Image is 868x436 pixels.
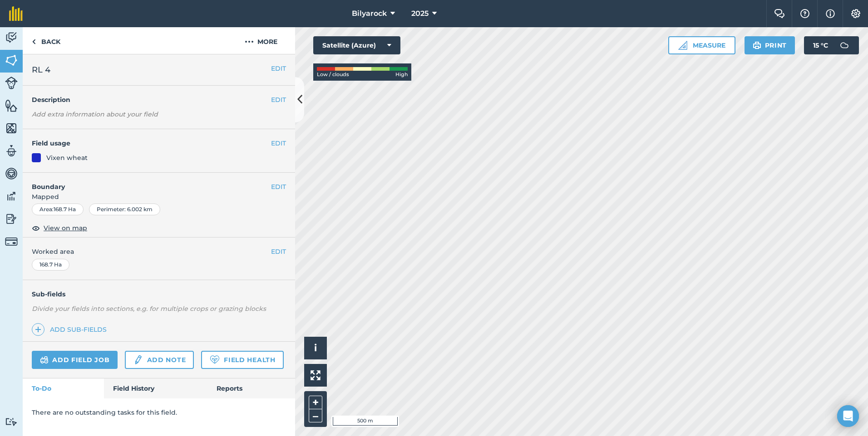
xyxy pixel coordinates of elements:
[89,203,160,215] div: Perimeter : 6.002 km
[271,138,286,148] button: EDIT
[5,99,18,112] img: svg+xml;base64,PHN2ZyB4bWxucz0iaHR0cDovL3d3dy53My5vcmcvMjAwMC9zdmciIHdpZHRoPSI1NiIgaGVpZ2h0PSI2MC...
[44,223,87,233] span: View on map
[5,121,18,135] img: svg+xml;base64,PHN2ZyB4bWxucz0iaHR0cDovL3d3dy53My5vcmcvMjAwMC9zdmciIHdpZHRoPSI1NiIgaGVpZ2h0PSI2MC...
[850,9,861,18] img: A cog icon
[804,36,859,54] button: 15 °C
[5,417,18,426] img: svg+xml;base64,PD94bWwgdmVyc2lvbj0iMS4wIiBlbmNvZGluZz0idXRmLTgiPz4KPCEtLSBHZW5lcmF0b3I6IEFkb2JlIE...
[32,223,40,233] img: svg+xml;base64,PHN2ZyB4bWxucz0iaHR0cDovL3d3dy53My5vcmcvMjAwMC9zdmciIHdpZHRoPSIxOCIgaGVpZ2h0PSIyNC...
[40,354,49,365] img: svg+xml;base64,PD94bWwgdmVyc2lvbj0iMS4wIiBlbmNvZGluZz0idXRmLTgiPz4KPCEtLSBHZW5lcmF0b3I6IEFkb2JlIE...
[125,351,194,369] a: Add note
[5,189,18,203] img: svg+xml;base64,PD94bWwgdmVyc2lvbj0iMS4wIiBlbmNvZGluZz0idXRmLTgiPz4KPCEtLSBHZW5lcmF0b3I6IEFkb2JlIE...
[314,342,317,354] span: i
[271,182,286,192] button: EDIT
[23,27,69,54] a: Back
[395,71,408,79] span: High
[271,95,286,105] button: EDIT
[745,36,795,54] button: Print
[23,173,271,192] h4: Boundary
[837,405,859,427] div: Open Intercom Messenger
[5,31,18,44] img: svg+xml;base64,PD94bWwgdmVyc2lvbj0iMS4wIiBlbmNvZGluZz0idXRmLTgiPz4KPCEtLSBHZW5lcmF0b3I6IEFkb2JlIE...
[35,324,41,335] img: svg+xml;base64,PHN2ZyB4bWxucz0iaHR0cDovL3d3dy53My5vcmcvMjAwMC9zdmciIHdpZHRoPSIxNCIgaGVpZ2h0PSIyNC...
[32,323,110,336] a: Add sub-fields
[311,370,321,380] img: Four arrows, one pointing top left, one top right, one bottom right and the last bottom left
[32,247,286,257] span: Worked area
[32,110,158,118] em: Add extra information about your field
[5,212,18,226] img: svg+xml;base64,PD94bWwgdmVyc2lvbj0iMS4wIiBlbmNvZGluZz0idXRmLTgiPz4KPCEtLSBHZW5lcmF0b3I6IEFkb2JlIE...
[207,378,295,398] a: Reports
[309,409,322,422] button: –
[9,6,23,21] img: fieldmargin Logo
[32,203,84,215] div: Area : 168.7 Ha
[813,36,828,54] span: 15 ° C
[133,354,143,365] img: svg+xml;base64,PD94bWwgdmVyc2lvbj0iMS4wIiBlbmNvZGluZz0idXRmLTgiPz4KPCEtLSBHZW5lcmF0b3I6IEFkb2JlIE...
[201,351,283,369] a: Field Health
[32,259,69,271] div: 168.7 Ha
[309,396,322,409] button: +
[32,407,286,417] p: There are no outstanding tasks for this field.
[352,8,387,19] span: Bilyarock
[5,167,18,180] img: svg+xml;base64,PD94bWwgdmVyc2lvbj0iMS4wIiBlbmNvZGluZz0idXRmLTgiPz4KPCEtLSBHZW5lcmF0b3I6IEFkb2JlIE...
[5,77,18,89] img: svg+xml;base64,PD94bWwgdmVyc2lvbj0iMS4wIiBlbmNvZGluZz0idXRmLTgiPz4KPCEtLSBHZW5lcmF0b3I6IEFkb2JlIE...
[5,144,18,158] img: svg+xml;base64,PD94bWwgdmVyc2lvbj0iMS4wIiBlbmNvZGluZz0idXRmLTgiPz4KPCEtLSBHZW5lcmF0b3I6IEFkb2JlIE...
[32,63,50,76] span: RL 4
[32,95,286,105] h4: Description
[678,41,687,50] img: Ruler icon
[411,8,429,19] span: 2025
[753,40,761,51] img: svg+xml;base64,PHN2ZyB4bWxucz0iaHR0cDovL3d3dy53My5vcmcvMjAwMC9zdmciIHdpZHRoPSIxOSIgaGVpZ2h0PSIyNC...
[5,235,18,248] img: svg+xml;base64,PD94bWwgdmVyc2lvbj0iMS4wIiBlbmNvZGluZz0idXRmLTgiPz4KPCEtLSBHZW5lcmF0b3I6IEFkb2JlIE...
[304,337,327,359] button: i
[835,36,853,54] img: svg+xml;base64,PD94bWwgdmVyc2lvbj0iMS4wIiBlbmNvZGluZz0idXRmLTgiPz4KPCEtLSBHZW5lcmF0b3I6IEFkb2JlIE...
[774,9,785,18] img: Two speech bubbles overlapping with the left bubble in the forefront
[271,63,286,73] button: EDIT
[317,71,349,79] span: Low / clouds
[23,378,104,398] a: To-Do
[271,247,286,257] button: EDIT
[23,289,295,299] h4: Sub-fields
[245,36,254,47] img: svg+xml;base64,PHN2ZyB4bWxucz0iaHR0cDovL3d3dy53My5vcmcvMjAwMC9zdmciIHdpZHRoPSIyMCIgaGVpZ2h0PSIyNC...
[32,305,266,313] em: Divide your fields into sections, e.g. for multiple crops or grazing blocks
[313,36,400,54] button: Satellite (Azure)
[668,36,735,54] button: Measure
[799,9,810,18] img: A question mark icon
[32,36,36,47] img: svg+xml;base64,PHN2ZyB4bWxucz0iaHR0cDovL3d3dy53My5vcmcvMjAwMC9zdmciIHdpZHRoPSI5IiBoZWlnaHQ9IjI0Ii...
[32,351,118,369] a: Add field job
[23,192,295,202] span: Mapped
[104,378,207,398] a: Field History
[227,27,295,54] button: More
[826,8,835,19] img: svg+xml;base64,PHN2ZyB4bWxucz0iaHR0cDovL3d3dy53My5vcmcvMjAwMC9zdmciIHdpZHRoPSIxNyIgaGVpZ2h0PSIxNy...
[5,53,18,67] img: svg+xml;base64,PHN2ZyB4bWxucz0iaHR0cDovL3d3dy53My5vcmcvMjAwMC9zdmciIHdpZHRoPSI1NiIgaGVpZ2h0PSI2MC...
[32,223,87,233] button: View on map
[46,153,88,163] div: Vixen wheat
[32,138,271,148] h4: Field usage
